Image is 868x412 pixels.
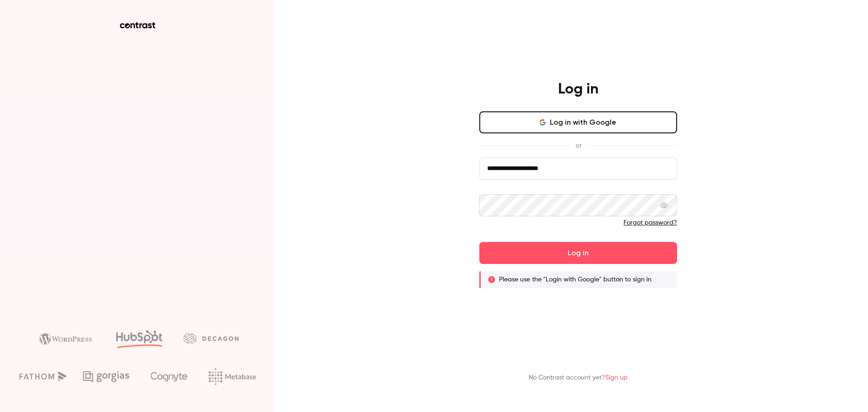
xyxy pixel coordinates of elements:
h4: Log in [558,80,598,99]
a: Sign up [605,374,628,381]
a: Forgot password? [624,220,677,226]
p: Please use the "Login with Google" button to sign in [499,275,651,284]
button: Log in [479,242,677,264]
img: decagon [184,333,239,343]
span: or [571,141,586,150]
button: Log in with Google [479,111,677,133]
p: No Contrast account yet? [529,373,628,383]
